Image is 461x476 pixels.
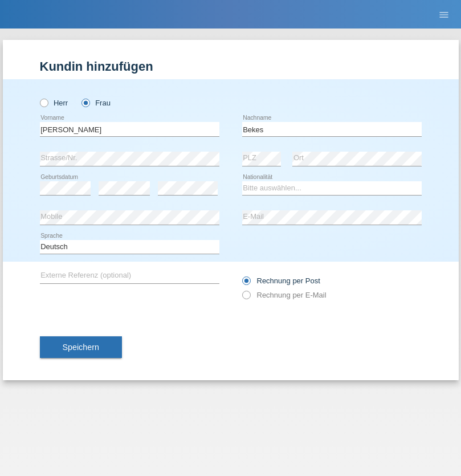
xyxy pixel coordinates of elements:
[242,276,320,285] label: Rechnung per Post
[63,343,99,352] span: Speichern
[40,99,47,106] input: Herr
[40,336,122,358] button: Speichern
[242,276,250,291] input: Rechnung per Post
[81,99,111,107] label: Frau
[81,99,89,106] input: Frau
[40,59,422,74] h1: Kundin hinzufügen
[433,11,455,18] a: menu
[242,291,250,305] input: Rechnung per E-Mail
[242,291,327,299] label: Rechnung per E-Mail
[438,9,450,21] i: menu
[40,99,68,107] label: Herr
